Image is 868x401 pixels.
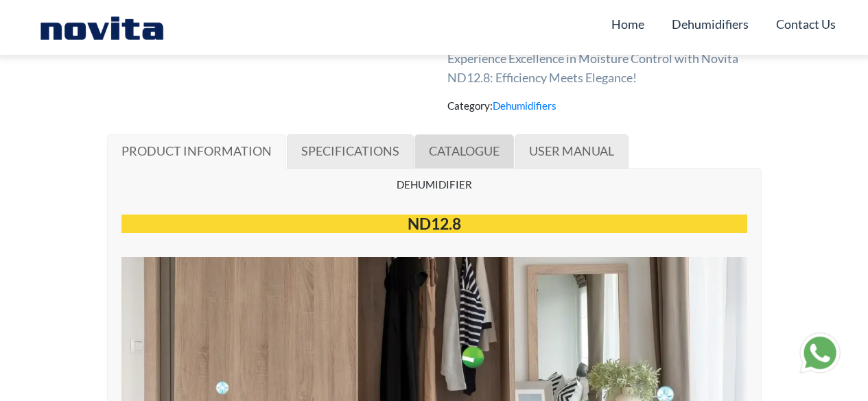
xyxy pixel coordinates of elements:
span: PRODUCT INFORMATION [121,143,272,158]
a: USER MANUAL [515,134,629,169]
img: Novita [33,14,171,41]
span: USER MANUAL [529,143,614,158]
span: CATALOGUE [429,143,500,158]
span: ND12.8 [408,214,461,233]
a: Contact Us [776,11,836,37]
p: Experience Excellence in Moisture Control with Novita ND12.8: Efficiency Meets Elegance! [447,49,762,87]
a: SPECIFICATIONS [287,134,414,169]
a: Home [611,11,644,37]
a: Dehumidifiers [493,99,556,112]
span: SPECIFICATIONS [301,143,399,158]
span: Category: [447,99,556,112]
a: CATALOGUE [414,134,514,169]
a: Dehumidifiers [672,11,749,37]
a: PRODUCT INFORMATION [107,134,286,169]
span: DEHUMIDIFIER [397,178,472,191]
